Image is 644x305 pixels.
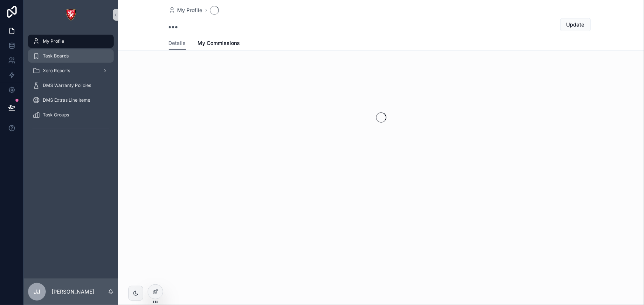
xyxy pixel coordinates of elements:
a: DMS Extras Line Items [28,94,114,107]
p: [PERSON_NAME] [52,288,94,295]
span: Task Boards [43,53,69,59]
span: Task Groups [43,112,69,118]
span: JJ [34,287,40,296]
a: My Profile [28,35,114,48]
a: Task Boards [28,49,114,63]
a: Xero Reports [28,64,114,77]
span: Update [566,21,585,28]
button: Update [560,18,591,31]
a: DMS Warranty Policies [28,79,114,92]
a: Details [169,36,186,50]
span: My Profile [43,38,64,44]
span: My Commissions [198,39,240,47]
a: Task Groups [28,108,114,122]
span: DMS Extras Line Items [43,97,90,103]
img: App logo [65,9,77,21]
span: Details [169,39,186,47]
span: DMS Warranty Policies [43,83,91,88]
span: My Profile [178,7,203,14]
span: Xero Reports [43,68,70,74]
a: My Commissions [198,36,240,51]
a: My Profile [169,7,203,14]
div: scrollable content [24,29,118,144]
